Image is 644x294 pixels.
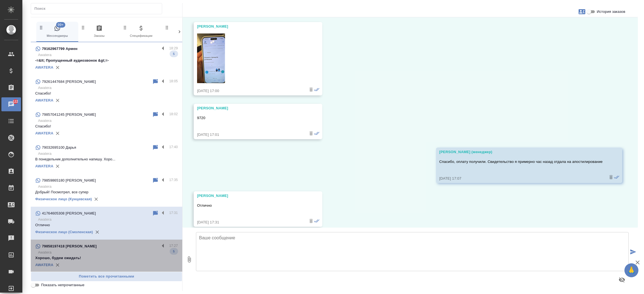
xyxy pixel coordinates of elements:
p: Добрый! Посмотрел, все супер [35,189,178,195]
button: Удалить привязку [92,195,100,203]
button: Пометить все прочитанными [31,272,182,281]
p: 79858197418 [PERSON_NAME] [42,244,97,249]
div: Пометить непрочитанным [152,111,159,118]
p: Спасибо, оплату получили. Свидетельство я примерно час назад отдала на апостилирование [439,159,603,165]
div: Пометить непрочитанным [152,78,159,85]
div: Пометить непрочитанным [152,177,159,184]
p: Отлично [197,203,303,208]
a: AWATERA [35,164,53,168]
input: Поиск [34,5,162,13]
div: [PERSON_NAME] [197,193,303,199]
span: Показать непрочитанные [41,282,84,288]
div: [DATE] 17:01 [197,132,303,138]
p: 79857041245 [PERSON_NAME] [42,112,96,117]
p: Awatera [38,151,178,156]
p: 79261447684 [PERSON_NAME] [42,79,96,85]
p: Спасибо! [35,124,178,129]
button: Удалить привязку [53,129,62,138]
div: [DATE] 17:00 [197,88,303,94]
div: 79857041245 [PERSON_NAME]18:02AwateraСпасибо!AWATERA [31,108,182,141]
img: Thumbnail [197,33,225,83]
span: История заказов [597,9,625,15]
span: Заказы [80,25,118,38]
p: 41764605308 [PERSON_NAME] [42,211,96,216]
div: 79261447684 [PERSON_NAME]18:05AwateraСпасибо!AWATERA [31,75,182,108]
button: Удалить привязку [53,96,62,105]
a: AWATERA [35,65,53,69]
div: [PERSON_NAME] [197,24,303,29]
span: Пометить все прочитанными [34,273,179,280]
a: AWATERA [35,131,53,135]
p: Awatera [38,85,178,91]
svg: Зажми и перетащи, чтобы поменять порядок вкладок [122,25,128,30]
div: 79032695100 Дарья17:40AwateraВ понедельник дополнительно напишу. Хоро...AWATERA [31,141,182,174]
p: 79162967799 Армен [42,46,77,52]
p: 17:31 [169,210,178,216]
p: Хорошо, будем ожидать! [35,255,178,261]
p: 9720 [197,115,303,121]
div: [DATE] 17:31 [197,220,303,225]
button: Заявки [575,5,589,18]
p: Awatera [38,250,178,255]
p: 17:27 [169,243,178,249]
a: AWATERA [35,98,53,102]
button: Удалить привязку [53,63,62,72]
div: Пометить непрочитанным [152,144,159,151]
p: Awatera [38,118,178,124]
span: 🙏 [627,264,636,276]
p: 18:05 [169,78,178,84]
p: 17:40 [169,144,178,150]
div: 79162967799 Армен18:29Awatera-=&lt; Пропущенный аудиозвонок &gt;=-5AWATERA [31,42,182,75]
p: -=&lt; Пропущенный аудиозвонок &gt;=- [35,58,178,63]
div: Пометить непрочитанным [152,210,159,217]
div: [PERSON_NAME] (менеджер) [439,149,603,155]
div: [DATE] 17:07 [439,176,603,181]
p: В понедельник дополнительно напишу. Хоро... [35,156,178,162]
svg: Зажми и перетащи, чтобы поменять порядок вкладок [80,25,86,30]
p: 79859865180 [PERSON_NAME] [42,178,96,183]
span: Спецификации [122,25,160,38]
button: Удалить привязку [93,228,101,236]
div: 41764605308 [PERSON_NAME]17:31AwateraОтличноФизическое лицо (Смоленская) [31,207,182,240]
p: Спасибо! [35,91,178,96]
div: [PERSON_NAME] [197,105,303,111]
button: 🙏 [624,263,638,277]
svg: Зажми и перетащи, чтобы поменять порядок вкладок [164,25,170,30]
a: Физическое лицо (Кунцевская) [35,197,92,201]
p: 17:35 [169,177,178,183]
button: Удалить привязку [53,261,62,269]
span: 5 [170,51,178,57]
span: Мессенджеры [39,25,76,38]
a: 122 [1,97,21,111]
span: 99+ [56,22,65,28]
span: 122 [9,99,22,104]
p: Awatera [38,184,178,189]
button: Предпросмотр [615,273,629,286]
div: 79859865180 [PERSON_NAME]17:35AwateraДобрый! Посмотрел, все суперФизическое лицо (Кунцевская) [31,174,182,207]
a: Физическое лицо (Смоленская) [35,230,93,234]
p: Отлично [35,222,178,228]
a: AWATERA [35,263,53,267]
div: 79858197418 [PERSON_NAME]17:27AwateraХорошо, будем ожидать!5AWATERA [31,240,182,273]
span: 5 [170,249,178,254]
button: Удалить привязку [53,162,62,170]
p: Awatera [38,52,178,58]
p: 18:02 [169,111,178,117]
p: 18:29 [169,45,178,51]
p: 79032695100 Дарья [42,145,76,150]
p: Awatera [38,217,178,222]
svg: Зажми и перетащи, чтобы поменять порядок вкладок [39,25,44,30]
span: Клиенты [164,25,202,38]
